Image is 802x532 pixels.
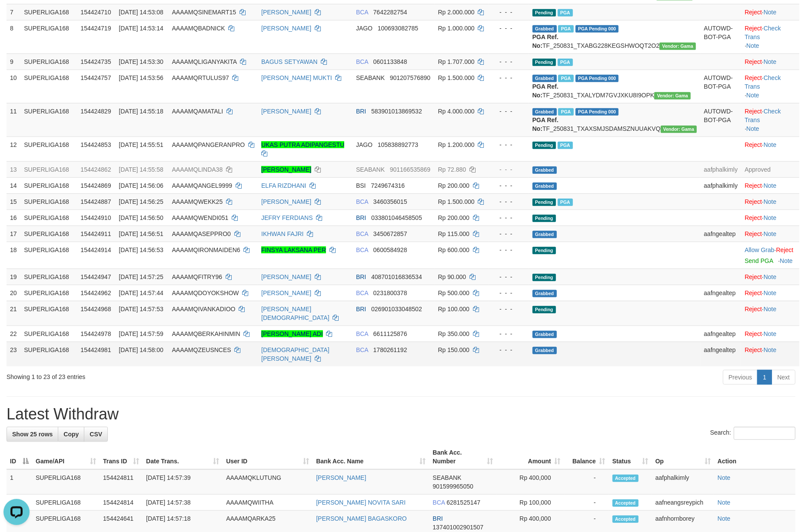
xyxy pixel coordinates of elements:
[20,70,77,103] td: SUPERLIGA168
[745,58,762,65] a: Reject
[261,230,304,237] a: IKHWAN FAJRI
[532,25,557,33] span: Grabbed
[356,108,366,115] span: BRI
[172,330,240,337] span: AAAAMQBERKAHINMIN
[373,58,407,65] span: Copy 0601133848 to clipboard
[764,289,777,296] a: Note
[710,427,795,440] label: Search:
[7,285,20,301] td: 20
[438,74,475,81] span: Rp 1.500.000
[532,75,557,82] span: Grabbed
[356,9,368,16] span: BCA
[532,215,556,222] span: Pending
[356,273,366,280] span: BRI
[20,226,77,242] td: SUPERLIGA168
[532,274,556,281] span: Pending
[172,58,237,65] span: AAAAMQLIGANYAKITA
[532,347,557,354] span: Grabbed
[492,229,526,238] div: - - -
[745,273,762,280] a: Reject
[492,57,526,66] div: - - -
[316,515,407,522] a: [PERSON_NAME] BAGASKORO
[438,289,469,296] span: Rp 500.000
[718,474,731,481] a: Note
[316,499,406,506] a: [PERSON_NAME] NOVITA SARI
[700,177,741,193] td: aafphalkimly
[429,445,497,469] th: Bank Acc. Number: activate to sort column ascending
[261,246,326,253] a: FINSYA LAKSANA PER
[119,182,163,189] span: [DATE] 14:56:06
[172,166,223,173] span: AAAAMQLINDA38
[745,141,762,148] a: Reject
[80,214,111,221] span: 154424910
[261,198,311,205] a: [PERSON_NAME]
[58,427,84,442] a: Copy
[80,166,111,173] span: 154424862
[745,214,762,221] a: Reject
[532,108,557,116] span: Grabbed
[438,330,469,337] span: Rp 350.000
[764,198,777,205] a: Note
[492,107,526,116] div: - - -
[529,70,701,103] td: TF_250831_TXALYDM7GVJXKU8I9OPK
[529,20,701,53] td: TF_250831_TXABG228KEGSHWOQT2O2
[492,329,526,338] div: - - -
[438,108,475,115] span: Rp 4.000.000
[741,326,799,342] td: ·
[356,166,385,173] span: SEABANK
[261,182,306,189] a: ELFA RIZDHANI
[532,247,556,254] span: Pending
[532,166,557,174] span: Grabbed
[119,246,163,253] span: [DATE] 14:56:53
[700,285,741,301] td: aafngealtep
[492,73,526,82] div: - - -
[80,9,111,16] span: 154424710
[80,246,111,253] span: 154424914
[700,226,741,242] td: aafngealtep
[261,141,344,148] a: UKAS PUTRA ADIPANGESTU
[741,226,799,242] td: ·
[172,182,233,189] span: AAAAMQANGEL9999
[438,182,469,189] span: Rp 200.000
[438,25,475,32] span: Rp 1.000.000
[356,230,368,237] span: BCA
[492,289,526,297] div: - - -
[20,177,77,193] td: SUPERLIGA168
[119,198,163,205] span: [DATE] 14:56:25
[119,214,163,221] span: [DATE] 14:56:50
[745,289,762,296] a: Reject
[172,306,236,313] span: AAAAMQIVANKADIOO
[80,198,111,205] span: 154424887
[772,370,795,385] a: Next
[438,246,469,253] span: Rp 600.000
[741,301,799,326] td: ·
[7,53,20,70] td: 9
[764,214,777,221] a: Note
[80,330,111,337] span: 154424978
[84,427,108,442] a: CSV
[764,9,777,16] a: Note
[261,58,317,65] a: BAGUS SETYAWAN
[7,136,20,161] td: 12
[492,197,526,206] div: - - -
[20,103,77,136] td: SUPERLIGA168
[659,43,696,50] span: Vendor URL: https://trx31.1velocity.biz
[20,242,77,269] td: SUPERLIGA168
[745,330,762,337] a: Reject
[172,346,231,353] span: AAAAMQZEUSNCES
[529,103,701,136] td: TF_250831_TXAXSMJSDAMSZNUUAKVQ
[558,9,573,17] span: Marked by aafsoycanthlai
[172,108,223,115] span: AAAAMQAMATALI
[3,3,30,30] button: Open LiveChat chat widget
[20,20,77,53] td: SUPERLIGA168
[652,445,714,469] th: Op: activate to sort column ascending
[143,445,223,469] th: Date Trans.: activate to sort column ascending
[741,285,799,301] td: ·
[764,141,777,148] a: Note
[532,83,559,99] b: PGA Ref. No:
[764,330,777,337] a: Note
[313,445,429,469] th: Bank Acc. Name: activate to sort column ascending
[172,74,229,81] span: AAAAMQRTULUS97
[492,273,526,281] div: - - -
[558,59,573,66] span: Marked by aafsoycanthlai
